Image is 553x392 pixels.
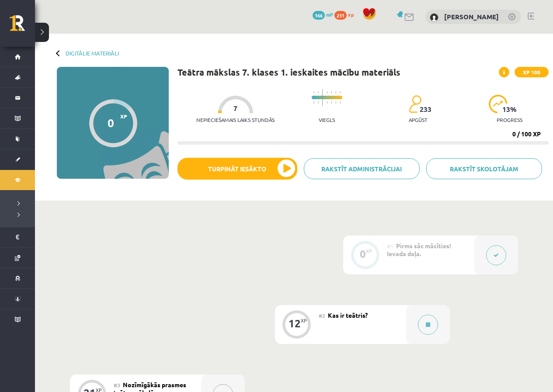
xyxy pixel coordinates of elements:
[335,91,336,94] img: icon-short-line-57e1e144782c952c97e751825c79c345078a6d821885a25fce030b3d8c18986b.svg
[348,11,354,18] span: xp
[177,67,400,77] h1: Teātra mākslas 7. klases 1. ieskaites mācību materiāls
[420,105,431,113] span: 233
[196,117,275,123] p: Nepieciešamais laiks stundās
[328,311,368,319] span: Kas ir teātris?
[366,249,372,253] div: XP
[114,382,120,389] span: #3
[331,101,332,104] img: icon-short-line-57e1e144782c952c97e751825c79c345078a6d821885a25fce030b3d8c18986b.svg
[409,117,428,123] p: apgūst
[387,242,451,257] span: Pirms sāc mācīties! Ievada daļa.
[326,11,333,18] span: mP
[334,11,347,20] span: 231
[108,116,114,129] div: 0
[360,250,366,258] div: 0
[430,13,438,22] img: Kristīne Rancāne
[387,243,393,250] span: #1
[233,104,237,112] span: 7
[340,91,341,94] img: icon-short-line-57e1e144782c952c97e751825c79c345078a6d821885a25fce030b3d8c18986b.svg
[515,67,549,77] span: XP 100
[409,95,421,113] img: students-c634bb4e5e11cddfef0936a35e636f08e4e9abd3cc4e673bd6f9a4125e45ecb1.svg
[313,91,314,94] img: icon-short-line-57e1e144782c952c97e751825c79c345078a6d821885a25fce030b3d8c18986b.svg
[489,95,508,113] img: icon-progress-161ccf0a02000e728c5f80fcf4c31c7af3da0e1684b2b1d7c360e028c24a22f1.svg
[177,158,297,180] button: Turpināt iesākto
[318,101,319,104] img: icon-short-line-57e1e144782c952c97e751825c79c345078a6d821885a25fce030b3d8c18986b.svg
[313,101,314,104] img: icon-short-line-57e1e144782c952c97e751825c79c345078a6d821885a25fce030b3d8c18986b.svg
[334,11,358,18] a: 231 xp
[319,117,335,123] p: Viegls
[120,113,127,119] span: XP
[322,89,323,106] img: icon-long-line-d9ea69661e0d244f92f715978eff75569469978d946b2353a9bb055b3ed8787d.svg
[313,11,325,20] span: 166
[426,158,542,179] a: Rakstīt skolotājam
[335,101,336,104] img: icon-short-line-57e1e144782c952c97e751825c79c345078a6d821885a25fce030b3d8c18986b.svg
[319,312,325,319] span: #2
[444,12,499,21] a: [PERSON_NAME]
[10,15,35,37] a: Rīgas 1. Tālmācības vidusskola
[289,319,301,327] div: 12
[327,101,327,104] img: icon-short-line-57e1e144782c952c97e751825c79c345078a6d821885a25fce030b3d8c18986b.svg
[327,91,327,94] img: icon-short-line-57e1e144782c952c97e751825c79c345078a6d821885a25fce030b3d8c18986b.svg
[66,50,119,56] a: Digitālie materiāli
[502,105,517,113] span: 13 %
[313,11,333,18] a: 166 mP
[331,91,332,94] img: icon-short-line-57e1e144782c952c97e751825c79c345078a6d821885a25fce030b3d8c18986b.svg
[497,117,522,123] p: progress
[340,101,341,104] img: icon-short-line-57e1e144782c952c97e751825c79c345078a6d821885a25fce030b3d8c18986b.svg
[318,91,319,94] img: icon-short-line-57e1e144782c952c97e751825c79c345078a6d821885a25fce030b3d8c18986b.svg
[304,158,420,179] a: Rakstīt administrācijai
[301,318,307,323] div: XP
